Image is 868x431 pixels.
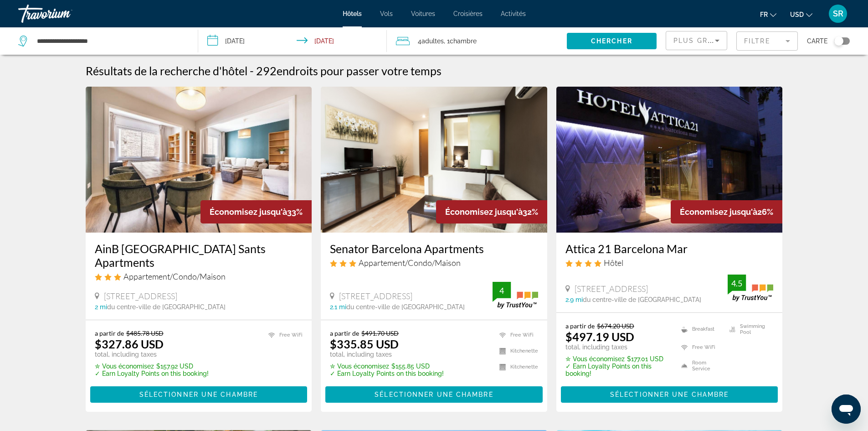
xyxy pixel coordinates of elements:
del: $674.20 USD [597,322,634,330]
span: Économisez jusqu'à [680,207,757,217]
span: Sélectionner une chambre [375,391,493,398]
span: Économisez jusqu'à [445,207,523,217]
li: Free WiFi [495,329,538,341]
button: Travelers: 4 adults, 0 children [387,27,567,55]
button: Check-in date: Dec 12, 2025 Check-out date: Dec 14, 2025 [198,27,387,55]
span: Hôtel [604,258,623,268]
div: 3 star Apartment [330,258,538,268]
p: $157.92 USD [95,363,209,370]
img: trustyou-badge.svg [728,275,773,301]
span: ✮ Vous économisez [565,355,625,363]
button: Chercher [567,33,657,49]
p: ✓ Earn Loyalty Points on this booking! [330,370,444,377]
img: Hotel image [556,87,783,233]
div: 4 star Hotel [565,258,774,268]
span: endroits pour passer votre temps [277,64,442,78]
button: Toggle map [827,37,850,45]
span: Sélectionner une chambre [610,391,729,398]
span: Économisez jusqu'à [210,207,287,217]
mat-select: Sort by [673,35,719,46]
div: 26% [671,200,782,223]
span: 2 mi [95,303,107,311]
span: a partir de [565,322,595,330]
iframe: Кнопка запуска окна обмена сообщениями [832,395,861,424]
span: [STREET_ADDRESS] [104,291,177,301]
span: du centre-ville de [GEOGRAPHIC_DATA] [583,296,701,303]
span: Carte [807,35,827,47]
button: Filter [736,31,798,51]
li: Breakfast [677,322,725,336]
span: ✮ Vous économisez [330,363,389,370]
h2: 292 [256,64,442,78]
div: 32% [436,200,547,223]
a: Hôtels [343,10,362,17]
a: Voitures [411,10,435,17]
span: a partir de [95,329,124,337]
li: Free WiFi [264,329,303,341]
li: Kitchenette [495,361,538,373]
a: Sélectionner une chambre [90,389,308,399]
a: Sélectionner une chambre [325,389,543,399]
span: USD [790,11,804,18]
div: 33% [200,200,312,223]
span: Chambre [450,37,477,45]
span: [STREET_ADDRESS] [339,291,412,301]
del: $491.70 USD [361,329,399,337]
span: - [250,64,254,78]
li: Room Service [677,359,725,373]
p: ✓ Earn Loyalty Points on this booking! [565,363,670,377]
span: a partir de [330,329,359,337]
button: Sélectionner une chambre [325,386,543,403]
p: total, including taxes [565,343,670,351]
span: , 1 [444,35,477,47]
del: $485.78 USD [126,329,164,337]
span: 2.1 mi [330,303,346,311]
button: Change currency [790,8,812,21]
span: Chercher [591,37,632,45]
span: [STREET_ADDRESS] [575,284,648,294]
p: $177.01 USD [565,355,670,363]
li: Kitchenette [495,345,538,357]
span: fr [760,11,768,18]
div: 3 star Apartment [95,271,303,281]
a: Senator Barcelona Apartments [330,242,538,255]
span: 2.9 mi [565,296,583,303]
ins: $335.85 USD [330,337,399,351]
span: Appartement/Condo/Maison [123,271,226,281]
a: Attica 21 Barcelona Mar [565,242,774,255]
img: trustyou-badge.svg [493,282,538,309]
img: Hotel image [321,87,547,233]
span: SR [833,9,843,18]
span: Appartement/Condo/Maison [359,258,461,268]
a: Sélectionner une chambre [561,389,778,399]
a: Croisières [453,10,483,17]
a: Travorium [18,2,109,26]
p: total, including taxes [330,351,444,358]
a: Activités [501,10,526,17]
span: Sélectionner une chambre [139,391,258,398]
li: Swimming Pool [725,322,773,336]
div: 4.5 [728,278,746,289]
button: Sélectionner une chambre [90,386,308,403]
span: du centre-ville de [GEOGRAPHIC_DATA] [346,303,465,311]
p: total, including taxes [95,351,209,358]
h1: Résultats de la recherche d'hôtel [86,64,247,78]
span: 4 [418,35,444,47]
p: ✓ Earn Loyalty Points on this booking! [95,370,209,377]
a: Vols [380,10,393,17]
button: Change language [760,8,776,21]
li: Free WiFi [677,341,725,354]
button: Sélectionner une chambre [561,386,778,403]
img: Hotel image [86,87,312,233]
span: du centre-ville de [GEOGRAPHIC_DATA] [107,303,226,311]
span: Plus grandes économies [673,37,782,44]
